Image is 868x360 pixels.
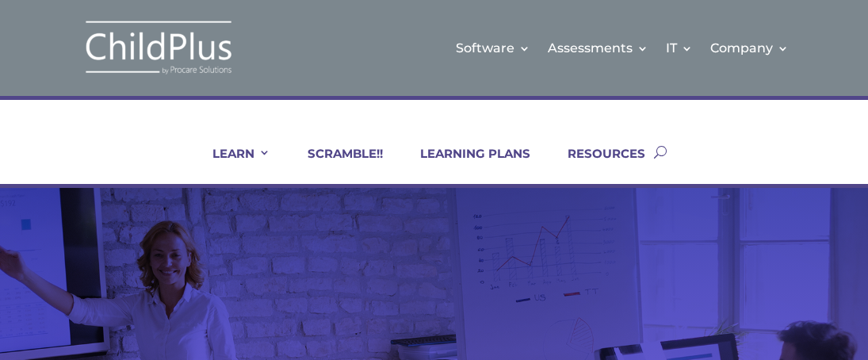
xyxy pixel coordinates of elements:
[193,146,270,184] a: LEARN
[710,16,789,80] a: Company
[288,146,383,184] a: SCRAMBLE!!
[548,146,645,184] a: RESOURCES
[456,16,530,80] a: Software
[400,146,530,184] a: LEARNING PLANS
[548,16,648,80] a: Assessments
[666,16,693,80] a: IT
